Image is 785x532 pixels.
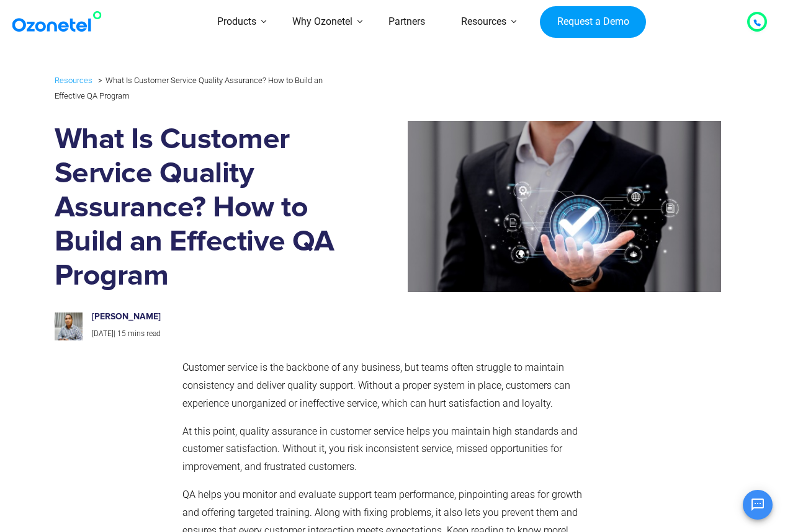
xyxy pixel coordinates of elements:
[92,327,323,341] p: |
[92,312,323,322] h6: [PERSON_NAME]
[128,329,161,338] span: mins read
[182,359,598,412] p: Customer service is the backbone of any business, but teams often struggle to maintain consistenc...
[55,73,323,100] li: What Is Customer Service Quality Assurance? How to Build an Effective QA Program
[540,6,646,38] a: Request a Demo
[92,329,114,338] span: [DATE]
[55,73,92,87] a: Resources
[55,313,83,340] img: prashanth-kancherla_avatar_1-200x200.jpeg
[117,329,126,338] span: 15
[743,490,773,520] button: Open chat
[182,423,598,476] p: At this point, quality assurance in customer service helps you maintain high standards and custom...
[55,123,336,293] h1: What Is Customer Service Quality Assurance? How to Build an Effective QA Program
